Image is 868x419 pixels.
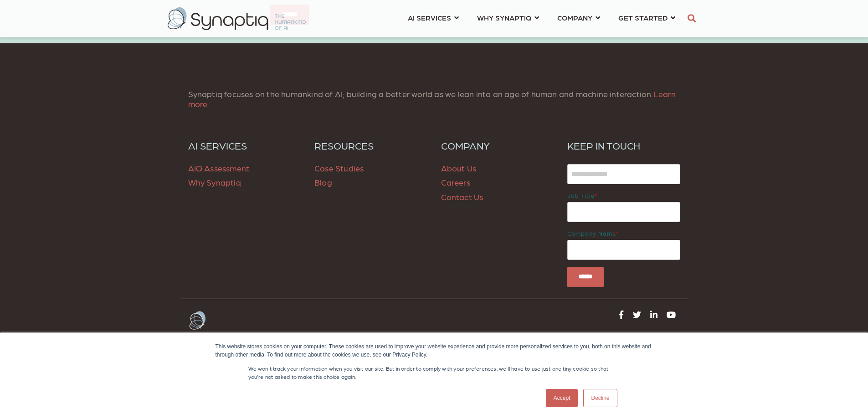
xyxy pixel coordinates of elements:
[188,89,676,109] a: Learn more
[567,140,680,151] h6: KEEP IN TOUCH
[248,364,620,381] p: We won't track your information when you visit our site. But in order to comply with your prefere...
[188,163,250,173] a: AIQ Assessment
[408,11,451,24] span: AI SERVICES
[408,9,459,26] a: AI SERVICES
[710,321,868,419] iframe: Chat Widget
[168,7,306,30] img: synaptiq logo-2
[557,11,592,24] span: COMPANY
[441,163,477,173] a: About Us
[441,192,483,202] a: Contact Us
[314,163,364,173] a: Case Studies
[314,140,427,151] a: RESOURCES
[557,9,600,26] a: COMPANY
[441,140,554,151] a: COMPANY
[546,389,578,407] a: Accept
[188,89,676,109] span: Synaptiq focuses on the humankind of AI; building a better world as we lean into an age of human ...
[618,9,675,26] a: GET STARTED
[188,177,241,187] a: Why Synaptiq
[583,389,617,407] a: Decline
[399,2,684,35] nav: menu
[567,230,616,237] span: Company name
[314,177,332,187] a: Blog
[216,342,653,359] div: This website stores cookies on your computer. These cookies are used to improve your website expe...
[477,9,539,26] a: WHY SYNAPTIQ
[567,192,595,199] span: Job title
[441,177,470,187] a: Careers
[188,310,206,331] img: Arctic-White Butterfly logo
[477,11,531,24] span: WHY SYNAPTIQ
[188,140,301,151] a: AI SERVICES
[618,11,668,24] span: GET STARTED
